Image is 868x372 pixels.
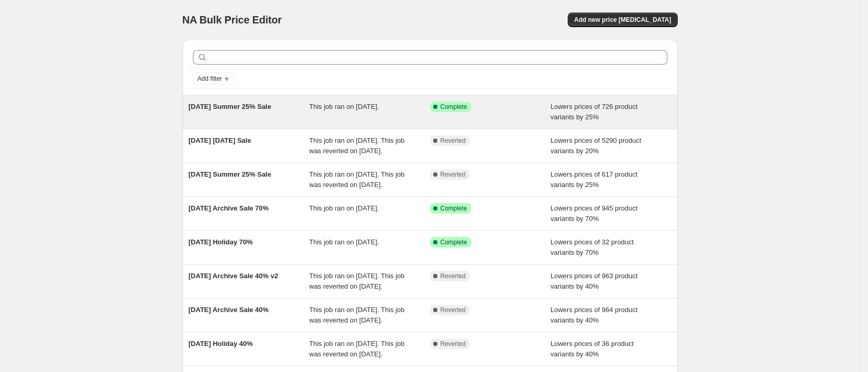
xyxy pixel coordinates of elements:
[551,340,634,358] span: Lowers prices of 36 product variants by 40%
[189,103,272,110] span: [DATE] Summer 25% Sale
[189,272,278,280] span: [DATE] Archive Sale 40% v2
[441,238,467,246] span: Complete
[441,137,466,145] span: Reverted
[441,103,467,111] span: Complete
[309,170,405,189] span: This job ran on [DATE]. This job was reverted on [DATE].
[309,137,405,155] span: This job ran on [DATE]. This job was reverted on [DATE].
[198,75,222,83] span: Add filter
[309,272,405,290] span: This job ran on [DATE]. This job was reverted on [DATE].
[441,306,466,314] span: Reverted
[441,204,467,213] span: Complete
[441,272,466,280] span: Reverted
[568,13,677,27] button: Add new price [MEDICAL_DATA]
[441,170,466,179] span: Reverted
[193,72,235,85] button: Add filter
[189,238,253,246] span: [DATE] Holiday 70%
[189,204,269,212] span: [DATE] Archive Sale 70%
[551,103,638,121] span: Lowers prices of 726 product variants by 25%
[551,238,634,256] span: Lowers prices of 32 product variants by 70%
[309,238,379,246] span: This job ran on [DATE].
[309,340,405,358] span: This job ran on [DATE]. This job was reverted on [DATE].
[551,204,638,222] span: Lowers prices of 945 product variants by 70%
[551,170,638,189] span: Lowers prices of 617 product variants by 25%
[551,272,638,290] span: Lowers prices of 963 product variants by 40%
[551,306,638,324] span: Lowers prices of 964 product variants by 40%
[309,306,405,324] span: This job ran on [DATE]. This job was reverted on [DATE].
[189,306,269,314] span: [DATE] Archive Sale 40%
[189,340,253,348] span: [DATE] Holiday 40%
[189,137,251,144] span: [DATE] [DATE] Sale
[309,103,379,110] span: This job ran on [DATE].
[189,170,272,178] span: [DATE] Summer 25% Sale
[574,16,671,24] span: Add new price [MEDICAL_DATA]
[441,340,466,348] span: Reverted
[551,137,641,155] span: Lowers prices of 5290 product variants by 20%
[309,204,379,212] span: This job ran on [DATE].
[182,14,282,26] span: NA Bulk Price Editor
